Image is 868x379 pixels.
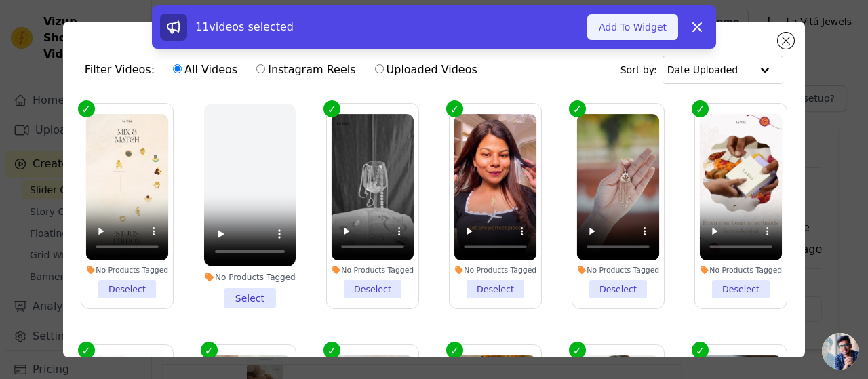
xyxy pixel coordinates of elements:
[172,61,238,79] label: All Videos
[332,265,414,275] div: No Products Tagged
[374,61,478,79] label: Uploaded Videos
[587,14,678,40] button: Add To Widget
[86,265,169,275] div: No Products Tagged
[195,20,294,33] span: 11 videos selected
[822,333,859,370] a: Open chat
[700,265,783,275] div: No Products Tagged
[256,61,356,79] label: Instagram Reels
[577,265,660,275] div: No Products Tagged
[85,54,485,85] div: Filter Videos:
[620,56,784,84] div: Sort by:
[454,265,537,275] div: No Products Tagged
[204,272,296,283] div: No Products Tagged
